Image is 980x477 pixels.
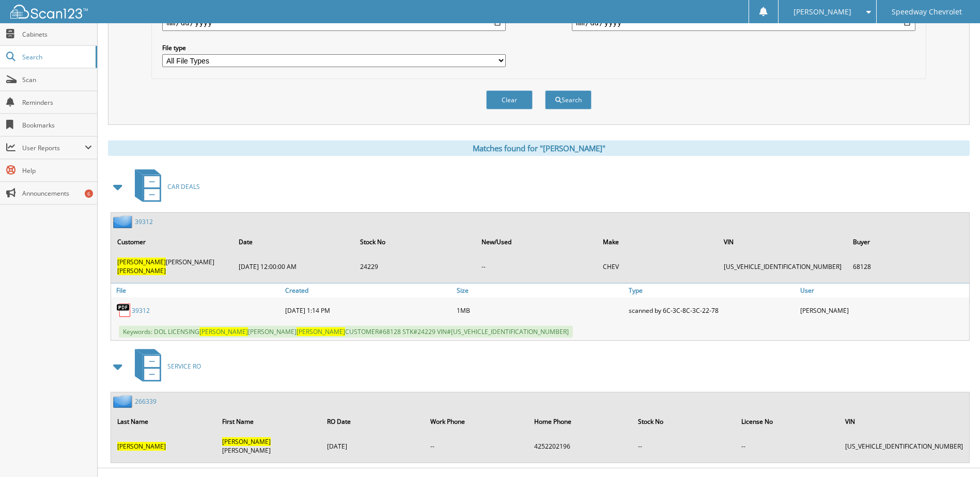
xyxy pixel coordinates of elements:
td: CHEV [598,253,718,279]
td: [PERSON_NAME] [217,433,321,459]
th: Stock No [633,411,735,432]
td: [DATE] [322,433,424,459]
span: [PERSON_NAME] [117,266,166,275]
div: scanned by 6C-3C-8C-3C-22-78 [626,300,798,321]
a: Created [283,283,454,297]
a: User [798,283,969,297]
a: SERVICE RO [129,346,201,387]
th: Home Phone [529,411,632,432]
span: [PERSON_NAME] [794,9,851,15]
span: [PERSON_NAME] [117,258,166,266]
th: Date [234,231,354,252]
a: CAR DEALS [129,166,200,207]
span: [PERSON_NAME] [199,327,248,336]
span: Cabinets [22,30,92,39]
span: [PERSON_NAME] [117,442,166,451]
span: Scan [22,75,92,84]
a: File [111,283,283,297]
span: [PERSON_NAME] [222,437,271,446]
span: Keywords: DOL LICENSING [PERSON_NAME] CUSTOMER#68128 STK#24229 VIN#[US_VEHICLE_IDENTIFICATION_NUM... [119,326,573,338]
th: First Name [217,411,321,432]
div: [DATE] 1:14 PM [283,300,454,321]
span: Announcements [22,189,92,198]
div: [PERSON_NAME] [798,300,969,321]
img: folder2.png [113,395,135,408]
td: [PERSON_NAME] [112,253,232,279]
label: File type [162,43,506,52]
td: 68128 [848,253,968,279]
th: License No [736,411,839,432]
a: 39312 [135,217,153,226]
span: Speedway Chevrolet [892,9,962,15]
span: [PERSON_NAME] [297,327,345,336]
td: -- [476,253,597,279]
td: [US_VEHICLE_IDENTIFICATION_NUMBER] [840,433,968,459]
img: scan123-logo-white.svg [10,5,88,19]
th: Stock No [355,231,475,252]
img: folder2.png [113,215,135,228]
a: 266339 [135,397,157,406]
th: Customer [112,231,232,252]
th: Make [598,231,718,252]
div: Matches found for "[PERSON_NAME]" [108,140,970,156]
th: VIN [719,231,847,252]
td: -- [633,433,735,459]
img: PDF.png [116,303,132,318]
th: Buyer [848,231,968,252]
button: Clear [486,90,533,109]
td: 24229 [355,253,475,279]
button: Search [545,90,592,109]
iframe: Chat Widget [928,427,980,477]
span: CAR DEALS [167,182,200,191]
th: New/Used [476,231,597,252]
th: VIN [840,411,968,432]
span: SERVICE RO [167,362,201,371]
span: Reminders [22,98,92,107]
td: [US_VEHICLE_IDENTIFICATION_NUMBER] [719,253,847,279]
span: Search [22,53,90,61]
div: 1MB [454,300,626,321]
a: Size [454,283,626,297]
td: -- [736,433,839,459]
a: 39312 [132,306,150,315]
th: Work Phone [425,411,527,432]
div: 6 [85,189,93,198]
td: 4252202196 [529,433,632,459]
td: [DATE] 12:00:00 AM [234,253,354,279]
td: -- [425,433,527,459]
span: Bookmarks [22,121,92,130]
span: User Reports [22,144,85,152]
span: Help [22,166,92,175]
th: RO Date [322,411,424,432]
th: Last Name [112,411,216,432]
a: Type [626,283,798,297]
